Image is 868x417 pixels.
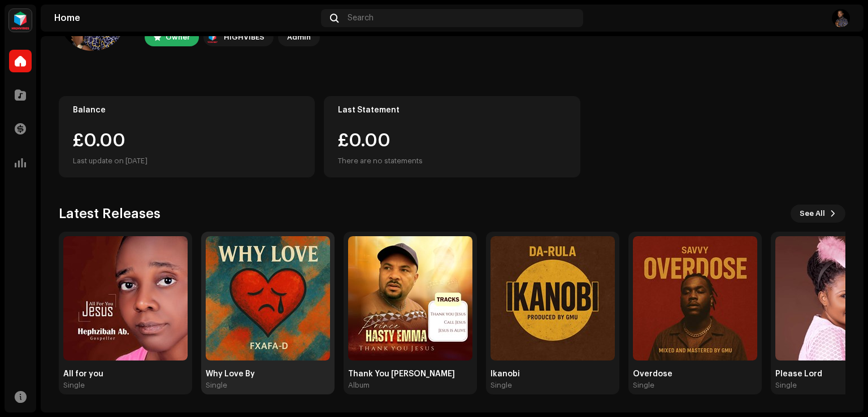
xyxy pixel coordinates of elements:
img: dcfa43ce-9568-4801-b719-e5f364aefb4c [206,236,330,360]
div: HIGHVIBES [224,31,264,44]
div: All for you [63,370,188,379]
div: Single [633,381,654,390]
div: Balance [73,106,301,115]
div: Thank You [PERSON_NAME] [348,370,472,379]
div: Single [206,381,227,390]
div: Album [348,381,370,390]
div: Overdose [633,370,757,379]
div: Admin [287,31,311,44]
div: Single [63,381,85,390]
span: Search [348,14,374,23]
img: feab3aad-9b62-475c-8caf-26f15a9573ee [206,31,219,44]
img: 0decfe8f-62fe-412d-97b9-9a07fceb5393 [348,236,472,360]
div: There are no statements [338,154,423,168]
img: 70728f1a-a1eb-4809-ab3f-d3bc31dd569f [832,9,850,27]
img: 4843c385-b6fe-4fe8-b1b9-e842ccaae4a2 [633,236,757,360]
div: Last Statement [338,106,566,115]
img: a633e13e-2551-43b5-a533-cd9d8dfb90f7 [63,236,188,360]
button: See All [791,205,845,223]
div: Single [491,381,512,390]
div: Owner [166,31,190,44]
h3: Latest Releases [59,205,160,223]
img: 01f0ea92-66e0-45b2-b588-f78344a5288d [491,236,615,360]
span: See All [800,202,825,225]
re-o-card-value: Last Statement [324,96,580,177]
re-o-card-value: Balance [59,96,315,177]
div: Home [54,14,316,23]
div: Ikanobi [491,370,615,379]
img: feab3aad-9b62-475c-8caf-26f15a9573ee [9,9,32,32]
div: Why Love By [206,370,330,379]
div: Single [775,381,797,390]
div: Last update on [DATE] [73,154,301,168]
